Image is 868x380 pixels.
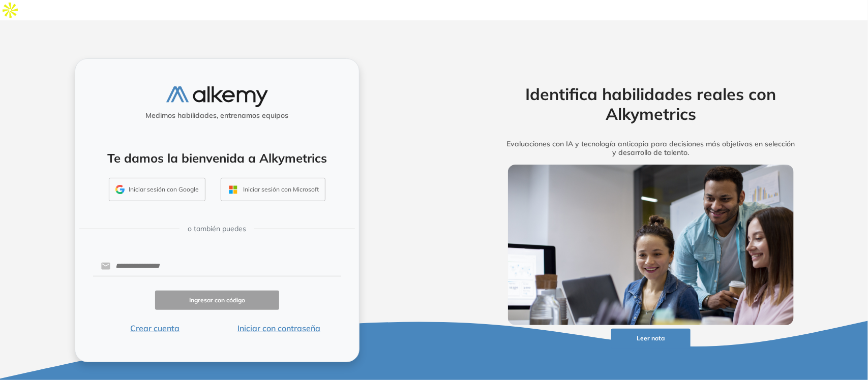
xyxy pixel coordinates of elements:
[611,329,691,349] button: Leer nota
[508,165,794,325] img: img-more-info
[686,263,868,380] div: Widget de chat
[88,151,346,166] h4: Te damos la bienvenida a Alkymetrics
[217,322,341,334] button: Iniciar con contraseña
[188,224,246,234] span: o también puedes
[227,184,239,196] img: OUTLOOK_ICON
[686,263,868,380] iframe: Chat Widget
[492,84,810,123] h2: Identifica habilidades reales con Alkymetrics
[93,322,217,334] button: Crear cuenta
[492,140,810,157] h5: Evaluaciones con IA y tecnología anticopia para decisiones más objetivas en selección y desarroll...
[221,178,325,201] button: Iniciar sesión con Microsoft
[115,185,125,194] img: GMAIL_ICON
[155,291,279,310] button: Ingresar con código
[166,86,268,107] img: logo-alkemy
[79,111,355,120] h5: Medimos habilidades, entrenamos equipos
[109,178,205,201] button: Iniciar sesión con Google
